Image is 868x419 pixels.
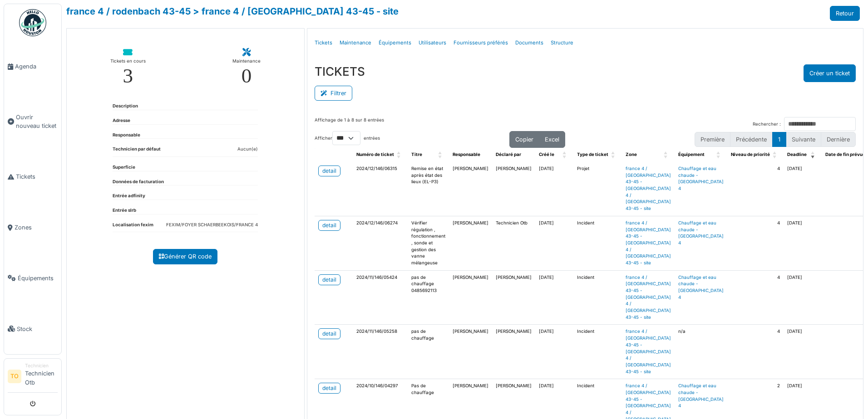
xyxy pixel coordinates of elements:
[727,325,784,379] td: 4
[123,66,133,86] div: 3
[153,249,217,264] a: Générer QR code
[509,131,539,148] button: Copier
[353,216,408,270] td: 2024/12/146/06274
[695,132,856,147] nav: pagination
[4,41,61,92] a: Agenda
[626,166,671,211] a: france 4 / [GEOGRAPHIC_DATA] 43-45 - [GEOGRAPHIC_DATA] 4 / [GEOGRAPHIC_DATA] 43-45 - site
[232,57,261,66] div: Maintenance
[318,274,340,285] a: detail
[535,162,573,216] td: [DATE]
[8,370,21,383] li: TO
[336,32,375,54] a: Maintenance
[727,270,784,325] td: 4
[322,330,336,338] div: detail
[113,222,153,232] dt: Localisation fexim
[408,270,449,325] td: pas de chauffage 0485692113
[784,325,822,379] td: [DATE]
[492,325,535,379] td: [PERSON_NAME]
[332,131,360,145] select: Afficherentrées
[573,325,622,379] td: Incident
[804,64,856,82] button: Créer un ticket
[411,152,422,157] span: Titre
[784,162,822,216] td: [DATE]
[772,132,786,147] button: 1
[453,152,480,157] span: Responsable
[784,216,822,270] td: [DATE]
[17,325,58,333] span: Stock
[573,162,622,216] td: Projet
[535,270,573,325] td: [DATE]
[15,62,58,71] span: Agenda
[539,131,565,148] button: Excel
[626,329,671,374] a: france 4 / [GEOGRAPHIC_DATA] 43-45 - [GEOGRAPHIC_DATA] 4 / [GEOGRAPHIC_DATA] 43-45 - site
[512,32,547,54] a: Documents
[716,148,722,162] span: Équipement: Activate to sort
[19,9,46,36] img: Badge_color-CXgf-gQk.svg
[318,220,340,231] a: detail
[315,86,352,101] button: Filtrer
[8,362,58,393] a: TO TechnicienTechnicien Otb
[626,220,671,265] a: france 4 / [GEOGRAPHIC_DATA] 43-45 - [GEOGRAPHIC_DATA] 4 / [GEOGRAPHIC_DATA] 43-45 - site
[408,216,449,270] td: Vérifier régulation , fonctionnement , sonde et gestion des vanne mélangeuse
[675,325,727,379] td: n/a
[25,362,58,390] li: Technicien Otb
[318,383,340,394] a: detail
[408,162,449,216] td: Remise en état après état des lieux (EL-P3)
[535,216,573,270] td: [DATE]
[784,270,822,325] td: [DATE]
[562,148,568,162] span: Créé le: Activate to sort
[678,275,724,300] a: Chauffage et eau chaude - [GEOGRAPHIC_DATA] 4
[449,162,492,216] td: [PERSON_NAME]
[678,220,724,245] a: Chauffage et eau chaude - [GEOGRAPHIC_DATA] 4
[678,383,724,408] a: Chauffage et eau chaude - [GEOGRAPHIC_DATA] 4
[611,148,616,162] span: Type de ticket: Activate to sort
[811,148,816,162] span: Deadline: Activate to remove sorting
[515,136,533,143] span: Copier
[573,270,622,325] td: Incident
[353,325,408,379] td: 2024/11/146/05258
[731,152,770,157] span: Niveau de priorité
[678,166,724,191] a: Chauffage et eau chaude - [GEOGRAPHIC_DATA] 4
[113,193,145,200] dt: Entrée adfinity
[573,216,622,270] td: Incident
[315,64,365,78] h3: TICKETS
[318,166,340,176] a: detail
[449,216,492,270] td: [PERSON_NAME]
[356,152,394,157] span: Numéro de ticket
[577,152,608,157] span: Type de ticket
[773,148,778,162] span: Niveau de priorité: Activate to sort
[113,146,161,156] dt: Technicien par défaut
[113,207,136,214] dt: Entrée slrb
[4,303,61,354] a: Stock
[753,121,781,128] label: Rechercher :
[787,152,807,157] span: Deadline
[113,117,130,124] dt: Adresse
[322,221,336,229] div: detail
[113,132,140,139] dt: Responsable
[110,57,146,66] div: Tickets en cours
[315,117,384,131] div: Affichage de 1 à 8 sur 8 entrées
[311,32,336,54] a: Tickets
[353,270,408,325] td: 2024/11/146/05424
[166,222,258,229] dd: FEXIM/FOYER SCHAERBEEKOIS/FRANCE 4
[315,131,380,145] label: Afficher entrées
[535,325,573,379] td: [DATE]
[492,162,535,216] td: [PERSON_NAME]
[318,328,340,339] a: detail
[113,103,138,110] dt: Description
[25,362,58,369] div: Technicien
[225,41,268,93] a: Maintenance 0
[727,216,784,270] td: 4
[496,152,521,157] span: Déclaré par
[545,136,559,143] span: Excel
[397,148,402,162] span: Numéro de ticket: Activate to sort
[449,270,492,325] td: [PERSON_NAME]
[375,32,415,54] a: Équipements
[492,270,535,325] td: [PERSON_NAME]
[66,6,191,17] a: france 4 / rodenbach 43-45
[825,152,865,157] span: Date de fin prévue
[4,92,61,151] a: Ouvrir nouveau ticket
[16,113,58,130] span: Ouvrir nouveau ticket
[113,164,135,171] dt: Superficie
[415,32,450,54] a: Utilisateurs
